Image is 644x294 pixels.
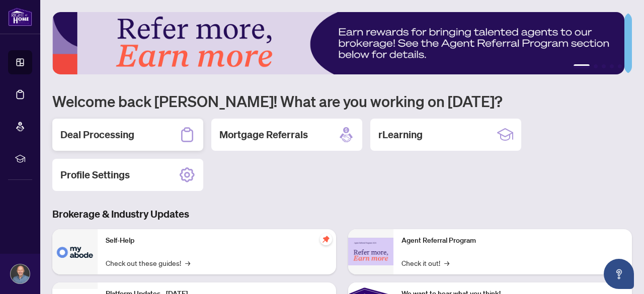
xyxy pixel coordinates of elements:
[11,264,30,283] img: Profile Icon
[444,257,449,268] span: →
[52,207,632,221] h3: Brokerage & Industry Updates
[106,257,190,268] a: Check out these guides!→
[52,12,624,74] img: Slide 0
[320,233,332,245] span: pushpin
[185,257,190,268] span: →
[348,238,393,265] img: Agent Referral Program
[60,128,134,142] h2: Deal Processing
[604,259,634,289] button: Open asap
[52,91,632,111] h1: Welcome back [PERSON_NAME]! What are you working on [DATE]?
[401,257,449,268] a: Check it out!→
[52,229,98,274] img: Self-Help
[618,64,622,68] button: 5
[106,235,328,246] p: Self-Help
[610,64,614,68] button: 4
[60,168,130,182] h2: Profile Settings
[8,8,32,26] img: logo
[378,128,423,142] h2: rLearning
[219,128,308,142] h2: Mortgage Referrals
[574,64,590,68] button: 1
[594,64,598,68] button: 2
[401,235,624,246] p: Agent Referral Program
[602,64,606,68] button: 3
